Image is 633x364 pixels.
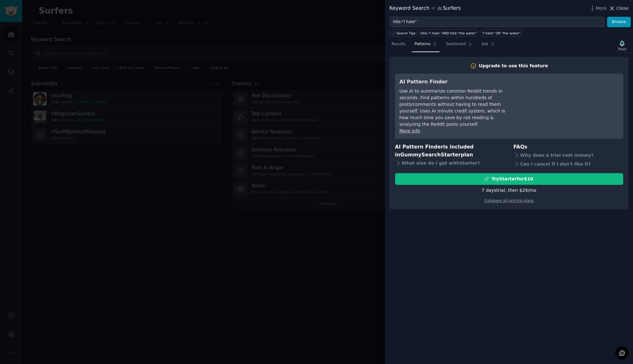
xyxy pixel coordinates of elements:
a: Sentiment [444,39,475,52]
div: Keyword Search Surfers [389,4,461,12]
h3: AI Pattern Finder [400,78,515,86]
h3: AI Pattern Finder is included in plan [395,143,505,159]
a: Results [389,39,408,52]
button: Browse [607,17,631,27]
iframe: YouTube video player [524,78,619,125]
input: Try a keyword related to your business [389,17,605,27]
a: Compare all pricing plans [484,198,534,203]
button: Search Tips [389,29,417,37]
div: 7 days trial, then $ 29 /mo [482,187,537,194]
a: title:"I hate" AND title:"the water" [419,29,478,37]
span: Sentiment [446,41,466,47]
a: Ask [479,39,497,52]
div: title:"I hate" AND title:"the water" [421,31,477,35]
span: GummySearch Starter [400,152,461,158]
span: in [431,6,435,11]
button: TryStarterfor$10 [395,173,623,185]
span: Close [617,5,629,12]
span: Ask [481,41,488,47]
a: More info [400,128,420,133]
div: Why does a trial cost money? [513,151,623,160]
div: Upgrade to use this feature [479,63,548,69]
h3: FAQs [513,143,623,151]
div: Track [618,47,626,51]
div: Use AI to summarize common Reddit trends in seconds. Find patterns within hundreds of posts/comme... [400,88,515,128]
button: More [589,5,607,12]
span: Results [392,41,406,47]
div: "I hate" OR "the water" [482,31,520,35]
div: Can I cancel if I don't like it? [513,160,623,169]
div: Try Starter for $10 [491,176,533,182]
button: Track [616,39,629,52]
div: What else do I get with Starter ? [395,159,505,167]
button: Close [609,5,629,12]
span: Search Tips [396,31,416,35]
a: "I hate" OR "the water" [481,29,522,37]
span: More [596,5,607,12]
span: Patterns [414,41,430,47]
a: Patterns [412,39,439,52]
